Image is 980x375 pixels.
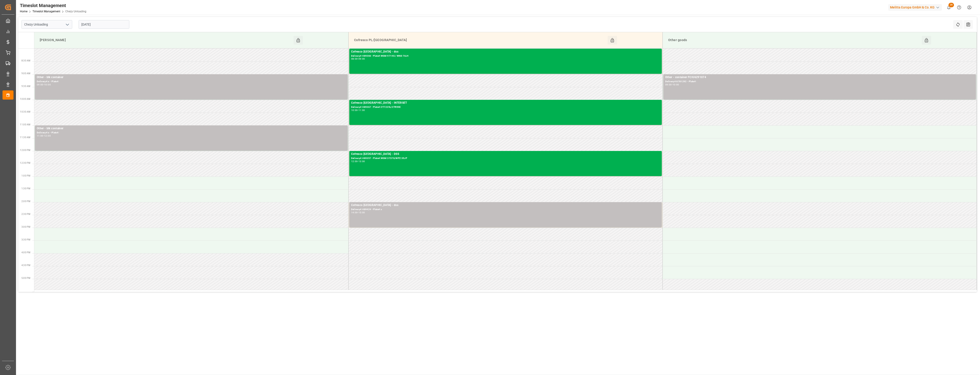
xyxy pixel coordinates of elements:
div: Cofresco [GEOGRAPHIC_DATA] - INTERSET [351,101,660,105]
div: 10:00 [351,109,358,111]
span: 9:00 AM [21,72,30,75]
div: Delivery#:x - Plate#: [37,131,346,135]
div: 08:00 [351,58,358,60]
input: DD-MM-YYYY [79,20,129,29]
div: Other - blk container [37,75,346,80]
div: Cofresco [GEOGRAPHIC_DATA] - dss [351,50,660,54]
span: 9:30 AM [21,85,30,87]
div: 09:00 [358,58,365,60]
span: 28 [948,3,954,7]
a: Home [20,10,27,13]
span: 2:30 PM [21,213,30,215]
div: 09:00 [37,84,43,86]
div: - [358,109,358,111]
div: Delivery#:489367 - Plate#:CT7229L/CTR59E [351,105,660,109]
div: Delivery#:489424 - Plate#:x [351,208,660,211]
div: - [358,211,358,214]
div: 14:00 [351,211,358,214]
span: 11:30 AM [20,136,30,139]
span: 1:00 PM [21,174,30,177]
button: Help Center [954,2,964,13]
div: 10:00 [44,84,51,86]
span: 3:00 PM [21,226,30,228]
div: Other - blk container [37,126,346,131]
div: Delivery#:489366 - Plate#:WGM 9714G / WND 78J4 [351,54,660,58]
span: 1:30 PM [21,187,30,190]
div: 11:00 [37,135,43,137]
div: 10:00 [673,84,679,86]
div: Melitta Europa GmbH & Co. KG [888,4,942,11]
div: [PERSON_NAME] [38,36,294,45]
div: Cofresco [GEOGRAPHIC_DATA] - dss [351,203,660,208]
div: - [43,84,44,86]
span: 5:00 PM [21,277,30,279]
div: Cofresco PL/[GEOGRAPHIC_DATA] [352,36,608,45]
span: 3:30 PM [21,238,30,241]
span: 10:00 AM [20,98,30,100]
span: 10:30 AM [20,111,30,113]
div: Other goods [666,36,922,45]
div: 09:00 [665,84,672,86]
div: Delivery#:x - Plate#: [37,80,346,84]
div: Cofresco [GEOGRAPHIC_DATA] - DSS [351,152,660,156]
div: - [358,58,358,60]
div: Timeslot Management [20,2,86,9]
span: 12:00 PM [20,149,30,151]
a: Timeslot Management [32,10,60,13]
div: - [672,84,673,86]
span: 8:30 AM [21,59,30,62]
button: Melitta Europa GmbH & Co. KG [888,3,944,12]
div: 15:00 [358,211,365,214]
span: 12:30 PM [20,162,30,164]
div: 12:00 [351,160,358,162]
div: - [43,135,44,137]
button: show 28 new notifications [944,2,954,13]
button: open menu [64,21,71,28]
input: Type to search/select [21,20,72,29]
div: 11:00 [358,109,365,111]
span: 2:00 PM [21,200,30,203]
div: - [358,160,358,162]
div: Other - container FCIU6291074 [665,75,974,80]
span: 4:00 PM [21,251,30,254]
div: Delivery#:6781292 - Plate#: [665,80,974,84]
div: 13:00 [358,160,365,162]
div: Delivery#:489357 - Plate#:WGM 3737G/WPZ 35JP [351,156,660,160]
span: 11:00 AM [20,123,30,126]
span: 4:30 PM [21,264,30,267]
div: 12:00 [44,135,51,137]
